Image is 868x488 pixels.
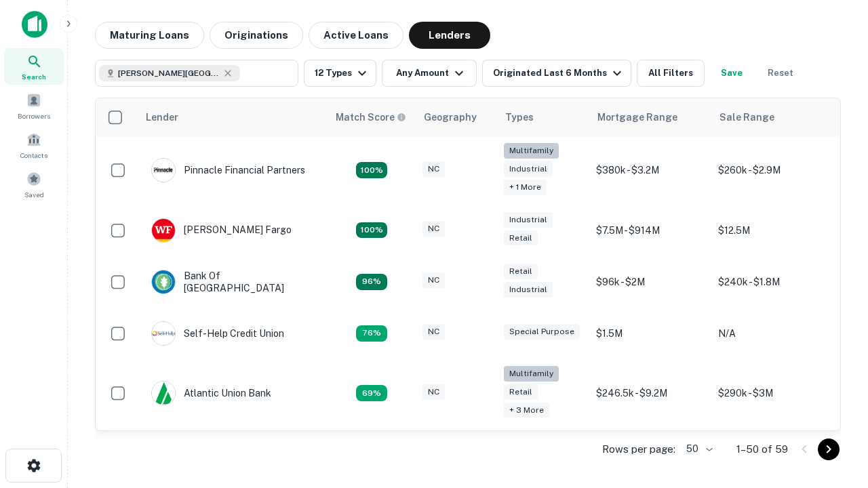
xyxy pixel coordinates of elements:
div: Industrial [504,282,553,298]
td: $1.5M [589,308,711,359]
td: $290k - $3M [711,359,833,428]
td: $260k - $2.9M [711,136,833,205]
td: $7.5M - $914M [589,205,711,256]
img: picture [152,159,175,182]
p: 1–50 of 59 [736,441,788,457]
div: Lender [146,109,178,125]
span: Saved [24,189,44,200]
div: Matching Properties: 15, hasApolloMatch: undefined [356,222,387,239]
div: Bank Of [GEOGRAPHIC_DATA] [151,270,314,294]
div: Multifamily [504,366,559,382]
a: Borrowers [4,87,64,124]
div: Retail [504,230,538,246]
div: NC [422,161,445,177]
th: Lender [138,98,328,136]
iframe: Chat Widget [800,336,868,401]
div: NC [422,221,445,237]
th: Capitalize uses an advanced AI algorithm to match your search with the best lender. The match sco... [328,98,416,136]
div: Types [505,109,534,125]
button: Any Amount [382,60,477,87]
a: Search [4,48,64,85]
a: Saved [4,166,64,203]
div: NC [422,324,445,340]
th: Mortgage Range [589,98,711,136]
button: Active Loans [309,22,403,49]
div: Mortgage Range [597,109,677,125]
button: Save your search to get updates of matches that match your search criteria. [710,60,753,87]
img: picture [152,270,175,293]
th: Geography [416,98,497,136]
a: Contacts [4,127,64,163]
div: Multifamily [504,143,559,159]
div: Atlantic Union Bank [151,381,271,405]
div: Industrial [504,161,553,177]
div: Matching Properties: 10, hasApolloMatch: undefined [356,385,387,401]
div: Retail [504,384,538,400]
th: Sale Range [711,98,833,136]
div: Matching Properties: 14, hasApolloMatch: undefined [356,274,387,290]
button: Go to next page [818,439,840,460]
div: NC [422,272,445,288]
img: picture [152,219,175,242]
div: Special Purpose [504,324,580,340]
span: [PERSON_NAME][GEOGRAPHIC_DATA], [GEOGRAPHIC_DATA] [118,67,220,79]
th: Types [497,98,589,136]
div: Sale Range [719,109,774,125]
div: + 1 more [504,180,547,195]
button: Originations [210,22,303,49]
td: $246.5k - $9.2M [589,359,711,428]
button: Reset [759,60,802,87]
img: capitalize-icon.png [22,11,47,38]
span: Search [22,71,46,82]
td: $12.5M [711,205,833,256]
img: picture [152,322,175,345]
div: Matching Properties: 11, hasApolloMatch: undefined [356,325,387,342]
div: Retail [504,264,538,279]
button: Lenders [409,22,490,49]
button: All Filters [637,60,705,87]
div: Geography [424,109,477,125]
div: [PERSON_NAME] Fargo [151,218,292,243]
div: Capitalize uses an advanced AI algorithm to match your search with the best lender. The match sco... [336,110,406,125]
div: 50 [681,439,715,459]
div: Matching Properties: 26, hasApolloMatch: undefined [356,162,387,178]
td: N/A [711,308,833,359]
div: Originated Last 6 Months [493,65,625,81]
div: + 3 more [504,403,549,418]
div: Industrial [504,212,553,228]
div: NC [422,384,445,400]
td: $96k - $2M [589,256,711,308]
span: Contacts [20,150,47,161]
td: $240k - $1.8M [711,256,833,308]
button: Maturing Loans [95,22,204,49]
button: Originated Last 6 Months [482,60,631,87]
div: Pinnacle Financial Partners [151,158,305,182]
button: 12 Types [304,60,376,87]
span: Borrowers [18,110,50,121]
td: $380k - $3.2M [589,136,711,205]
p: Rows per page: [602,441,675,457]
img: picture [152,382,175,405]
div: Self-help Credit Union [151,321,284,346]
h6: Match Score [336,110,403,125]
